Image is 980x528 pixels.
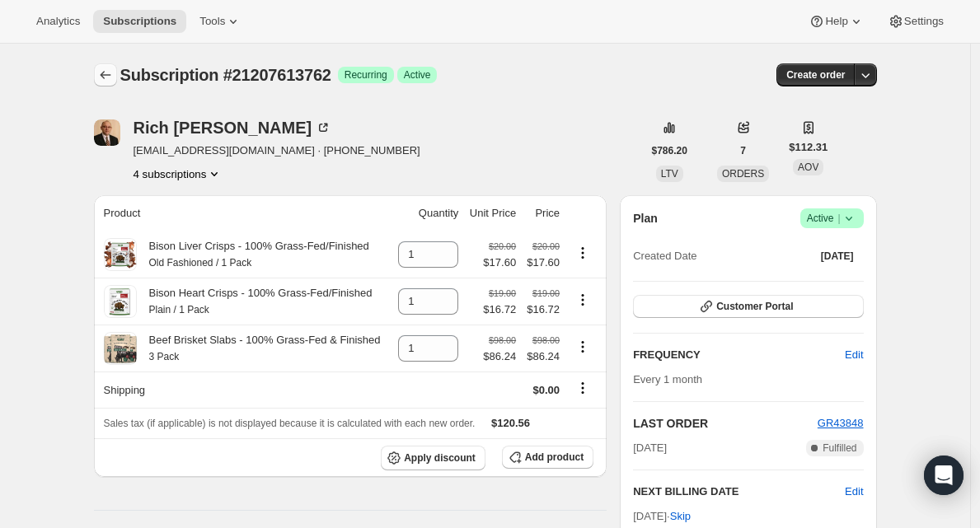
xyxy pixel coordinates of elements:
th: Shipping [94,371,392,408]
span: Created Date [633,248,696,264]
div: Bison Heart Crisps - 100% Grass-Fed/Finished [137,285,373,318]
button: Product actions [570,291,596,309]
span: Sales tax (if applicable) is not displayed because it is calculated with each new order. [104,418,476,429]
small: Old Fashioned / 1 Pack [149,257,252,269]
div: Bison Liver Crisps - 100% Grass-Fed/Finished [137,238,369,271]
button: Subscriptions [93,10,186,33]
button: Product actions [570,338,596,356]
button: Shipping actions [570,379,596,397]
button: GR43848 [818,415,864,432]
span: $17.60 [526,255,560,271]
span: ORDERS [722,168,764,180]
span: $16.72 [526,301,560,318]
h2: Plan [633,210,658,227]
span: Analytics [36,15,80,28]
span: Active [807,210,857,227]
button: Add product [502,446,593,469]
span: [DATE] · [633,510,691,522]
img: product img [104,285,137,318]
small: $19.00 [489,288,516,298]
span: $112.31 [789,139,828,156]
span: $16.72 [483,301,516,318]
span: Skip [670,508,691,525]
button: Edit [845,484,863,500]
img: product img [104,238,137,271]
span: Help [825,15,847,28]
button: [DATE] [811,245,864,268]
th: Product [94,195,392,231]
button: Edit [835,342,873,368]
button: Product actions [134,166,223,182]
span: Apply discount [404,451,476,465]
button: Tools [190,10,251,33]
span: Every 1 month [633,373,702,385]
span: $17.60 [483,255,516,271]
div: Beef Brisket Slabs - 100% Grass-Fed & Finished [137,332,381,365]
span: $0.00 [532,384,560,396]
span: Customer Portal [716,300,793,313]
button: Analytics [26,10,90,33]
span: LTV [661,168,678,180]
span: Fulfilled [823,442,856,455]
button: Product actions [570,244,596,262]
span: Subscriptions [103,15,176,28]
button: Customer Portal [633,295,863,318]
span: Recurring [345,68,387,82]
span: Rich Lowrie [94,119,120,146]
span: Add product [525,451,584,464]
span: AOV [798,161,818,173]
button: Create order [776,63,855,86]
span: | [837,212,840,225]
button: Subscriptions [94,63,117,86]
span: Edit [845,347,863,363]
span: Settings [904,15,944,28]
small: $20.00 [489,241,516,251]
span: $120.56 [491,417,530,429]
span: Active [404,68,431,82]
img: product img [104,332,137,365]
span: [EMAIL_ADDRESS][DOMAIN_NAME] · [PHONE_NUMBER] [134,143,420,159]
h2: NEXT BILLING DATE [633,484,845,500]
span: $86.24 [526,348,560,365]
span: $786.20 [652,144,687,157]
th: Quantity [392,195,463,231]
button: Settings [878,10,954,33]
span: Create order [786,68,845,82]
th: Price [521,195,565,231]
span: Subscription #21207613762 [120,66,331,84]
span: [DATE] [821,250,854,263]
small: $98.00 [489,335,516,345]
span: Tools [199,15,225,28]
small: 3 Pack [149,351,180,362]
button: $786.20 [642,139,697,162]
h2: LAST ORDER [633,415,818,432]
span: $86.24 [483,348,516,365]
th: Unit Price [463,195,521,231]
h2: FREQUENCY [633,347,845,363]
button: Help [799,10,874,33]
small: Plain / 1 Pack [149,304,209,315]
div: Rich [PERSON_NAME] [134,119,332,136]
small: $20.00 [532,241,560,251]
span: [DATE] [633,440,667,456]
span: 7 [740,144,746,157]
a: GR43848 [818,417,864,429]
div: Open Intercom Messenger [924,456,964,495]
small: $98.00 [532,335,560,345]
small: $19.00 [532,288,560,298]
button: Apply discount [381,446,485,470]
button: 7 [730,139,756,162]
